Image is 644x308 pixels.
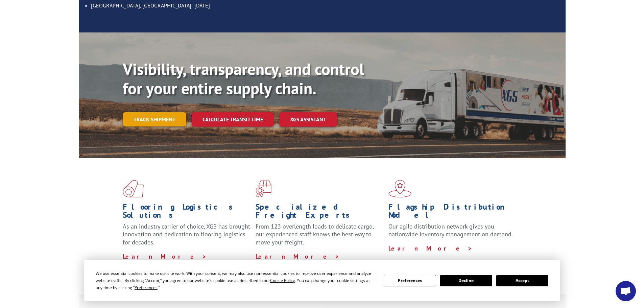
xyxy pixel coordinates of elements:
[91,1,559,10] li: [GEOGRAPHIC_DATA], [GEOGRAPHIC_DATA]- [DATE]
[96,270,376,291] div: We use essential cookies to make our site work. With your consent, we may also use non-essential ...
[440,275,492,286] button: Decline
[135,285,158,290] span: Preferences
[270,278,295,283] span: Cookie Policy
[616,281,636,301] a: Open chat
[256,180,271,197] img: xgs-icon-focused-on-flooring-red
[123,112,186,126] a: Track shipment
[123,203,251,222] h1: Flooring Logistics Solutions
[256,203,383,222] h1: Specialized Freight Experts
[123,253,207,260] a: Learn More >
[388,244,473,252] a: Learn More >
[256,253,340,260] a: Learn More >
[388,222,513,238] span: Our agile distribution network gives you nationwide inventory management on demand.
[388,203,516,222] h1: Flagship Distribution Model
[192,112,274,127] a: Calculate transit time
[496,275,548,286] button: Accept
[84,260,560,301] div: Cookie Consent Prompt
[256,222,383,253] p: From 123 overlength loads to delicate cargo, our experienced staff knows the best way to move you...
[123,222,250,246] span: As an industry carrier of choice, XGS has brought innovation and dedication to flooring logistics...
[384,275,436,286] button: Preferences
[123,180,144,197] img: xgs-icon-total-supply-chain-intelligence-red
[123,58,364,99] b: Visibility, transparency, and control for your entire supply chain.
[388,180,412,197] img: xgs-icon-flagship-distribution-model-red
[279,112,337,127] a: XGS ASSISTANT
